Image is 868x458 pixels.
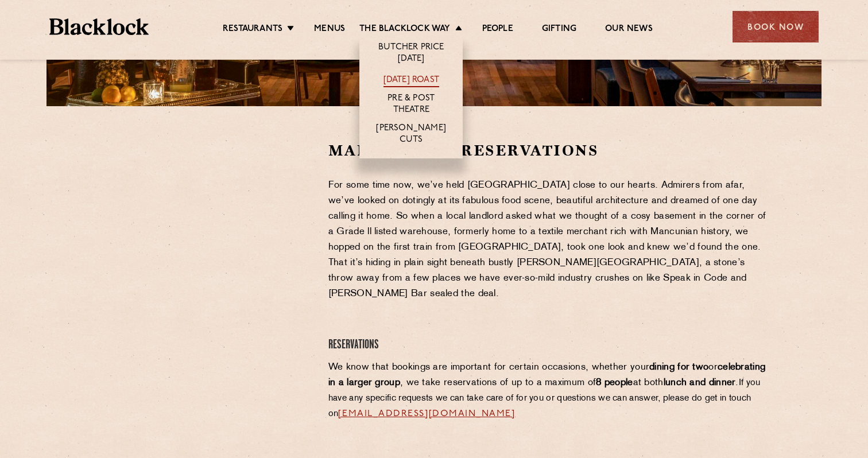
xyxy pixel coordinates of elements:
a: The Blacklock Way [359,24,450,36]
p: For some time now, we’ve held [GEOGRAPHIC_DATA] close to our hearts. Admirers from afar, we’ve lo... [328,178,769,302]
a: [EMAIL_ADDRESS][DOMAIN_NAME] [338,409,515,418]
strong: lunch and dinner [664,378,736,387]
p: We know that bookings are important for certain occasions, whether your or , we take reservations... [328,360,769,422]
a: Gifting [542,24,576,36]
a: [DATE] Roast [383,75,439,87]
img: BL_Textured_Logo-footer-cropped.svg [49,18,149,35]
iframe: OpenTable make booking widget [141,141,270,313]
a: Restaurants [223,24,282,36]
h2: Manchester Reservations [328,141,769,161]
strong: dining for two [649,363,708,372]
a: Butcher Price [DATE] [371,42,451,66]
a: Menus [314,24,345,36]
a: [PERSON_NAME] Cuts [371,123,451,147]
span: If you have any specific requests we can take care of for you or questions we can answer, please ... [328,379,761,418]
a: Our News [605,24,653,36]
strong: 8 people [596,378,633,387]
a: People [482,24,513,36]
a: Pre & Post Theatre [371,93,451,117]
div: Book Now [733,11,819,42]
h4: Reservations [328,337,769,353]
